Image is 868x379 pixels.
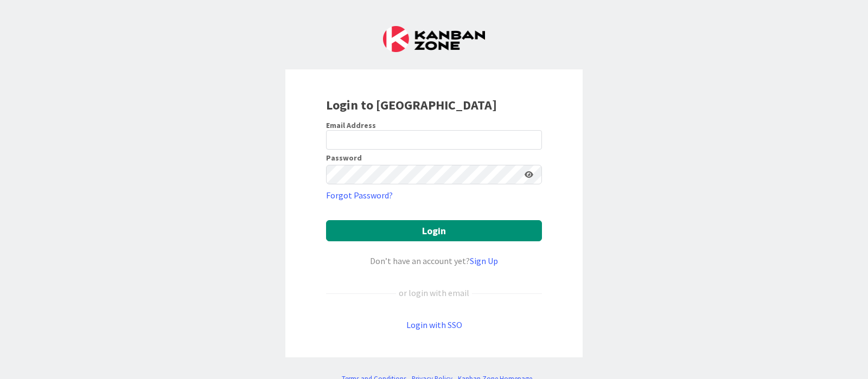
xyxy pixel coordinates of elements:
div: Don’t have an account yet? [326,254,542,267]
b: Login to [GEOGRAPHIC_DATA] [326,97,497,113]
a: Forgot Password? [326,189,393,202]
img: Kanban Zone [383,26,485,52]
a: Sign Up [470,255,498,266]
div: or login with email [396,286,472,299]
a: Login with SSO [406,319,462,330]
label: Password [326,154,362,162]
label: Email Address [326,120,376,130]
button: Login [326,220,542,241]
